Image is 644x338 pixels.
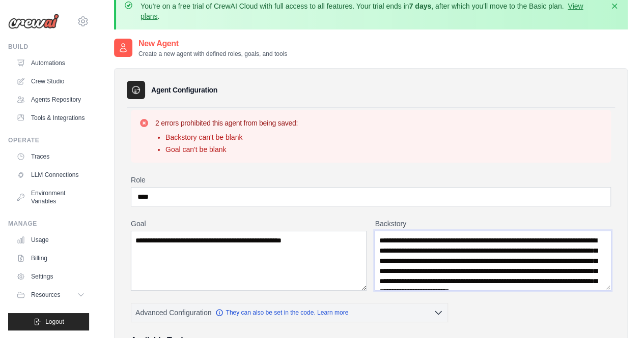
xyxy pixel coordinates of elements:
label: Goal [131,219,367,229]
button: Logout [8,313,89,330]
strong: 7 days [409,2,431,10]
div: Operate [8,136,89,144]
span: Resources [31,291,60,299]
a: They can also be set in the code. Learn more [215,309,348,317]
span: Advanced Configuration [135,308,211,318]
h2: New Agent [138,38,287,50]
a: Billing [12,250,89,266]
li: Goal can't be blank [165,144,298,155]
a: Usage [12,232,89,248]
a: Environment Variables [12,185,89,209]
p: You're on a free trial of CrewAI Cloud with full access to all features. Your trial ends in , aft... [141,1,603,21]
a: Traces [12,148,89,165]
button: Advanced Configuration They can also be set in the code. Learn more [131,303,447,322]
li: Backstory can't be blank [165,132,298,142]
label: Role [131,175,611,185]
p: Create a new agent with defined roles, goals, and tools [138,50,287,58]
h3: 2 errors prohibited this agent from being saved: [155,118,298,128]
a: LLM Connections [12,167,89,183]
span: Logout [45,318,64,326]
label: Backstory [375,219,611,229]
a: Crew Studio [12,73,89,89]
a: Agents Repository [12,91,89,108]
a: Tools & Integrations [12,110,89,126]
h3: Agent Configuration [151,85,217,95]
img: Logo [8,14,59,29]
div: Build [8,43,89,51]
div: Manage [8,220,89,228]
button: Resources [12,287,89,303]
a: Settings [12,268,89,285]
a: Automations [12,55,89,71]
